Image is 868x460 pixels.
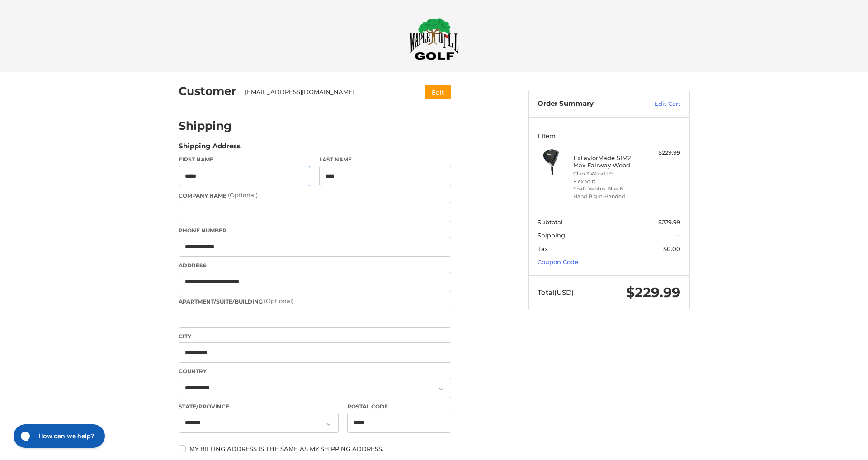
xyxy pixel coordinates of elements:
label: Phone Number [179,227,451,235]
h2: Customer [179,84,236,98]
a: Coupon Code [538,258,578,266]
div: [EMAIL_ADDRESS][DOMAIN_NAME] [245,88,407,97]
li: Shaft Ventus Blue 6 [573,185,642,193]
button: Edit [425,85,451,99]
span: Subtotal [538,218,563,226]
span: $229.99 [658,218,680,226]
label: Company Name [179,191,451,200]
label: My billing address is the same as my shipping address. [179,445,451,452]
legend: Shipping Address [179,141,241,156]
li: Club 3 Wood 15° [573,170,642,178]
label: State/Province [179,403,339,411]
h3: 1 Item [538,132,680,139]
span: Tax [538,245,548,252]
span: -- [676,232,680,239]
a: Edit Cart [635,100,680,109]
img: Maple Hill Golf [409,18,459,60]
iframe: Gorgias live chat messenger [9,421,108,451]
span: $0.00 [663,245,680,252]
label: Postal Code [347,403,451,411]
label: Last Name [319,156,451,164]
label: Apartment/Suite/Building [179,297,451,306]
small: (Optional) [228,191,258,199]
iframe: Google Customer Reviews [793,436,868,460]
label: City [179,332,451,341]
label: Address [179,261,451,270]
h4: 1 x TaylorMade SIM2 Max Fairway Wood [573,154,642,169]
h3: Order Summary [538,100,635,109]
li: Hand Right-Handed [573,193,642,200]
span: Shipping [538,232,565,239]
span: Total (USD) [538,288,574,297]
h2: Shipping [179,119,232,133]
span: $229.99 [626,284,680,301]
small: (Optional) [264,297,294,304]
div: $229.99 [645,148,680,157]
label: Country [179,367,451,375]
li: Flex Stiff [573,178,642,185]
label: First Name [179,156,311,164]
